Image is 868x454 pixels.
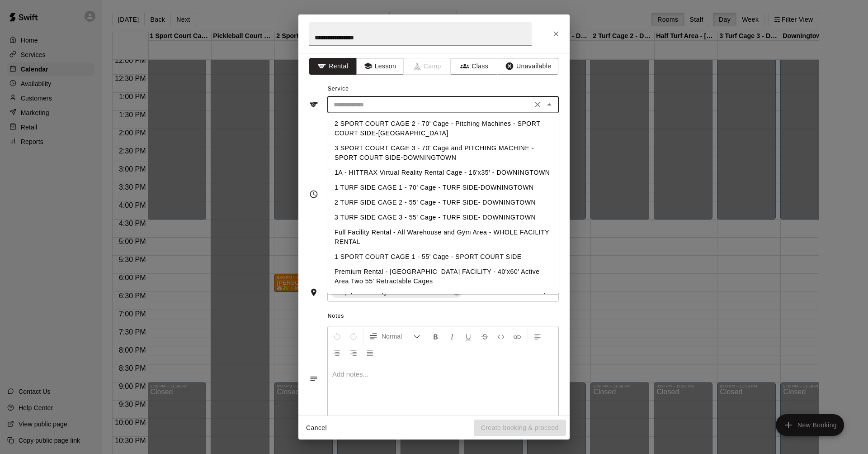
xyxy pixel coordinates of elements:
[327,225,559,249] li: Full Facility Rental - All Warehouse and Gym Area - WHOLE FACILITY RENTAL
[509,328,525,344] button: Insert Link
[330,328,345,344] button: Undo
[327,195,559,210] li: 2 TURF SIDE CAGE 2 - 55' Cage - TURF SIDE- DOWNINGTOWN
[548,26,564,42] button: Close
[309,58,357,75] button: Rental
[309,374,318,383] svg: Notes
[461,328,476,344] button: Format Underline
[428,328,443,344] button: Format Bold
[328,309,559,324] span: Notes
[327,264,559,289] li: Premium Rental - [GEOGRAPHIC_DATA] FACILITY - 40'x60' Active Area Two 55' Retractable Cages
[327,249,559,264] li: 1 SPORT COURT CAGE 1 - 55' Cage - SPORT COURT SIDE
[543,98,556,111] button: Close
[444,328,460,344] button: Format Italics
[327,180,559,195] li: 1 TURF SIDE CAGE 1 - 70' Cage - TURF SIDE-DOWNINGTOWN
[362,344,377,361] button: Justify Align
[498,58,558,75] button: Unavailable
[309,100,318,109] svg: Service
[356,58,404,75] button: Lesson
[451,58,498,75] button: Class
[327,116,559,141] li: 2 SPORT COURT CAGE 2 - 70' Cage - Pitching Machines - SPORT COURT SIDE-[GEOGRAPHIC_DATA]
[365,328,424,344] button: Formatting Options
[309,190,318,199] svg: Timing
[327,165,559,180] li: 1A - HITTRAX Virtual Reality Rental Cage - 16'x35' - DOWNINGTOWN
[302,420,331,436] button: Cancel
[346,344,361,361] button: Right Align
[330,344,345,361] button: Center Align
[327,210,559,225] li: 3 TURF SIDE CAGE 3 - 55' Cage - TURF SIDE- DOWNINGTOWN
[530,328,545,344] button: Left Align
[477,328,492,344] button: Format Strikethrough
[327,141,559,165] li: 3 SPORT COURT CAGE 3 - 70' Cage and PITCHING MACHINE - SPORT COURT SIDE-DOWNINGTOWN
[328,86,349,92] span: Service
[531,98,544,111] button: Clear
[327,289,559,313] li: Premium Rental - ONE FULL SIDE OF MJB - 40'x90' Sport Court and Three Retractable Cages
[309,288,318,297] svg: Rooms
[346,328,361,344] button: Redo
[404,58,451,75] span: Camps can only be created in the Services page
[382,332,413,341] span: Normal
[493,328,509,344] button: Insert Code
